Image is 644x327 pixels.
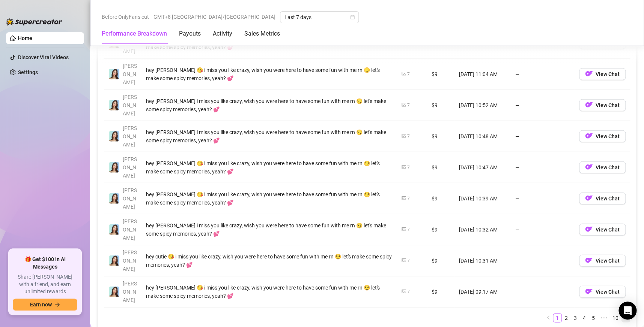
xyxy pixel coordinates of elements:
span: Share [PERSON_NAME] with a friend, and earn unlimited rewards [13,273,77,296]
a: 4 [580,314,588,322]
a: OFView Chat [579,228,626,234]
li: 10 [610,314,621,323]
span: picture [402,103,406,107]
td: [DATE] 10:47 AM [454,152,511,183]
button: OFView Chat [579,224,626,236]
a: Discover Viral Videos [18,54,69,60]
td: — [511,183,575,214]
div: hey [PERSON_NAME] 😘 i miss you like crazy, wish you were here to have some fun with me rn 😏 let's... [146,284,393,300]
span: [PERSON_NAME] [123,249,137,272]
span: View Chat [596,164,620,170]
button: OFView Chat [579,99,626,111]
div: Open Intercom Messenger [618,302,636,320]
span: ••• [598,314,610,323]
button: left [544,314,553,323]
td: — [511,214,575,245]
div: 7 [407,195,410,202]
button: OFView Chat [579,193,626,205]
img: OF [585,70,593,78]
span: picture [402,258,406,263]
img: Amelia [109,255,119,266]
button: OFView Chat [579,130,626,142]
span: [PERSON_NAME] [123,218,137,241]
li: 2 [562,314,571,323]
a: OFView Chat [579,73,626,79]
li: Previous Page [544,314,553,323]
img: OF [585,288,593,295]
button: OFView Chat [579,68,626,80]
a: 3 [571,314,579,322]
img: logo-BBDzfeDw.svg [6,18,62,25]
span: left [546,315,551,320]
span: arrow-right [55,302,60,307]
td: $9 [427,276,454,308]
span: picture [402,72,406,76]
td: [DATE] 11:04 AM [454,59,511,90]
div: hey cutie 😘 i miss you like crazy, wish you were here to have some fun with me rn 😏 let's make so... [146,252,393,269]
img: OF [585,257,593,264]
img: Amelia [109,131,119,142]
span: View Chat [596,289,620,295]
span: Earn now [30,302,52,308]
span: Before OnlyFans cut [102,11,149,22]
div: 7 [407,257,410,264]
td: [DATE] 10:39 AM [454,183,511,214]
li: 3 [571,314,580,323]
div: Sales Metrics [244,29,280,38]
div: Performance Breakdown [102,29,167,38]
img: Amelia [109,162,119,173]
div: hey [PERSON_NAME] i miss you like crazy, wish you were here to have some fun with me rn 😏 let's m... [146,97,393,113]
span: GMT+8 [GEOGRAPHIC_DATA]/[GEOGRAPHIC_DATA] [153,11,275,22]
a: OFView Chat [579,135,626,141]
div: Payouts [179,29,201,38]
div: hey [PERSON_NAME] 😘 i miss you like crazy, wish you were here to have some fun with me rn 😏 let's... [146,190,393,207]
div: 7 [407,71,410,78]
a: OFView Chat [579,104,626,110]
button: OFView Chat [579,255,626,267]
td: [DATE] 10:48 AM [454,121,511,152]
td: $9 [427,214,454,245]
span: picture [402,289,406,294]
td: $9 [427,90,454,121]
td: [DATE] 09:17 AM [454,276,511,308]
div: 7 [407,288,410,296]
td: $9 [427,59,454,90]
td: [DATE] 10:31 AM [454,245,511,276]
div: hey [PERSON_NAME] 😘 i miss you like crazy, wish you were here to have some fun with me rn 😏 let's... [146,159,393,176]
img: Amelia [109,287,119,297]
img: Amelia [109,69,119,79]
td: [DATE] 10:32 AM [454,214,511,245]
td: $9 [427,121,454,152]
div: 7 [407,102,410,109]
li: Next 5 Pages [598,314,610,323]
span: View Chat [596,227,620,233]
td: — [511,90,575,121]
img: OF [585,194,593,202]
img: OF [585,163,593,171]
div: 7 [407,133,410,140]
a: Home [18,35,32,41]
a: OFView Chat [579,166,626,172]
span: 🎁 Get $100 in AI Messages [13,256,77,270]
a: 5 [589,314,597,322]
div: hey [PERSON_NAME] 😘 i miss you like crazy, wish you were here to have some fun with me rn 😏 let's... [146,66,393,82]
li: 1 [553,314,562,323]
button: Earn nowarrow-right [13,299,77,311]
li: 4 [580,314,589,323]
button: OFView Chat [579,286,626,298]
td: [DATE] 10:52 AM [454,90,511,121]
span: [PERSON_NAME] [123,63,137,85]
a: 2 [562,314,570,322]
td: — [511,276,575,308]
a: OFView Chat [579,290,626,296]
span: View Chat [596,102,620,108]
td: — [511,245,575,276]
img: Amelia [109,100,119,110]
td: $9 [427,152,454,183]
div: hey [PERSON_NAME] i miss you like crazy, wish you were here to have some fun with me rn 😏 let's m... [146,128,393,145]
span: calendar [350,15,355,19]
a: 10 [610,314,621,322]
img: OF [585,101,593,109]
span: View Chat [596,258,620,264]
a: OFView Chat [579,259,626,265]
